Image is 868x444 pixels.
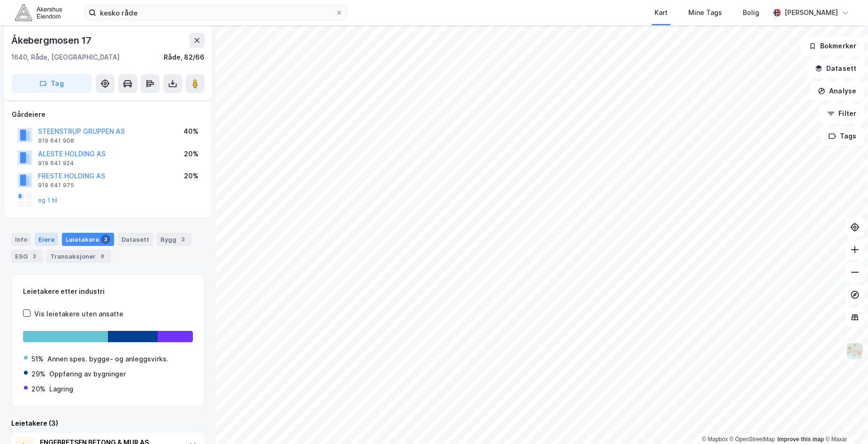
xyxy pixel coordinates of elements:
div: Kart [655,7,668,18]
div: Gårdeiere [12,109,204,120]
img: akershus-eiendom-logo.9091f326c980b4bce74ccdd9f866810c.svg [15,4,62,21]
div: 3 [30,252,39,261]
button: Datasett [807,59,864,78]
div: 3 [101,235,110,244]
div: 29% [31,368,46,380]
div: Vis leietakere uten ansatte [34,308,123,320]
div: Åkebergmosen 17 [11,33,93,48]
button: Filter [819,104,864,123]
input: Søk på adresse, matrikkel, gårdeiere, leietakere eller personer [96,6,335,20]
div: 51% [31,353,44,365]
div: [PERSON_NAME] [784,7,838,18]
div: 919 641 924 [38,160,74,167]
div: 3 [178,235,188,244]
div: 20% [184,170,198,182]
div: 20% [31,383,46,395]
a: Mapbox [702,436,728,443]
div: Leietakere (3) [11,418,205,429]
div: Leietakere etter industri [23,286,193,297]
div: Bygg [157,233,191,246]
div: 8 [98,252,107,261]
button: Bokmerker [801,37,864,55]
img: Z [846,342,864,360]
div: ESG [11,250,43,263]
div: Mine Tags [688,7,722,18]
div: 919 641 908 [38,137,74,145]
div: 1640, Råde, [GEOGRAPHIC_DATA] [11,52,120,63]
div: Kontrollprogram for chat [821,399,868,444]
div: Info [11,233,31,246]
div: Bolig [743,7,759,18]
div: 919 641 975 [38,182,74,189]
button: Analyse [810,82,864,100]
iframe: Chat Widget [821,399,868,444]
div: Annen spes. bygge- og anleggsvirks. [47,353,168,365]
div: Råde, 82/66 [164,52,205,63]
div: Leietakere [62,233,114,246]
div: Transaksjoner [46,250,111,263]
div: 40% [183,126,198,137]
button: Tags [821,127,864,145]
div: Oppføring av bygninger [49,368,126,380]
a: OpenStreetMap [730,436,775,443]
div: 20% [184,148,198,160]
div: Eiere [35,233,58,246]
a: Improve this map [777,436,824,443]
div: Datasett [118,233,153,246]
div: Lagring [49,383,73,395]
button: Tag [11,74,92,93]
